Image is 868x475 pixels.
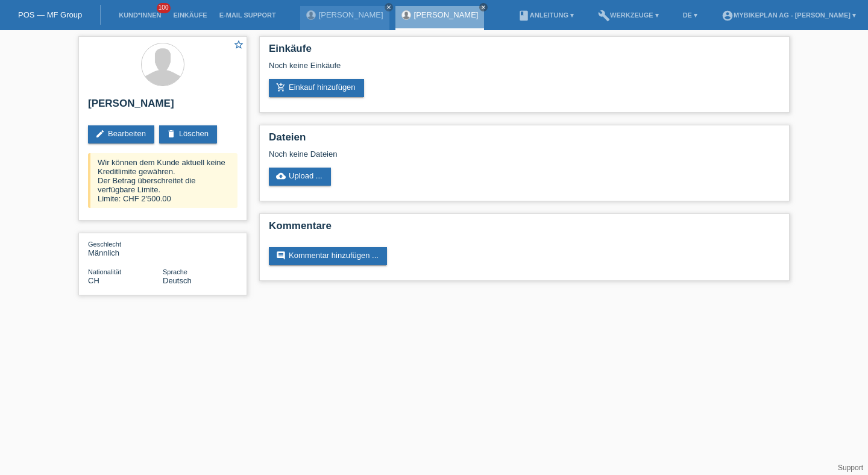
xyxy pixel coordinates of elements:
[269,168,331,186] a: cloud_uploadUpload ...
[88,268,121,275] span: Nationalität
[213,11,282,19] a: E-Mail Support
[276,83,286,92] i: add_shopping_cart
[233,39,244,50] i: star_border
[269,61,780,79] div: Noch keine Einkäufe
[269,43,780,61] h2: Einkäufe
[88,98,237,116] h2: [PERSON_NAME]
[157,3,171,13] span: 100
[319,10,383,19] a: [PERSON_NAME]
[722,10,734,22] i: account_circle
[518,10,530,22] i: book
[592,11,665,19] a: buildWerkzeuge ▾
[715,11,862,19] a: account_circleMybikeplan AG - [PERSON_NAME] ▾
[269,220,780,238] h2: Kommentare
[269,131,780,149] h2: Dateien
[512,11,580,19] a: bookAnleitung ▾
[88,241,121,248] span: Geschlecht
[677,11,703,19] a: DE ▾
[167,11,213,19] a: Einkäufe
[88,153,237,208] div: Wir können dem Kunde aktuell keine Kreditlimite gewähren. Der Betrag überschreitet die verfügbare...
[269,247,387,265] a: commentKommentar hinzufügen ...
[386,4,392,10] i: close
[414,10,479,19] a: [PERSON_NAME]
[480,4,486,10] i: close
[163,276,192,285] span: Deutsch
[113,11,167,19] a: Kund*innen
[166,129,176,139] i: delete
[88,125,154,143] a: editBearbeiten
[598,10,610,22] i: build
[88,276,99,285] span: Schweiz
[385,3,393,11] a: close
[18,10,82,19] a: POS — MF Group
[233,39,244,52] a: star_border
[159,125,217,143] a: deleteLöschen
[163,268,187,275] span: Sprache
[479,3,488,11] a: close
[276,171,286,181] i: cloud_upload
[838,464,863,472] a: Support
[276,251,286,260] i: comment
[269,79,364,97] a: add_shopping_cartEinkauf hinzufügen
[88,239,163,257] div: Männlich
[95,129,105,139] i: edit
[269,149,637,159] div: Noch keine Dateien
